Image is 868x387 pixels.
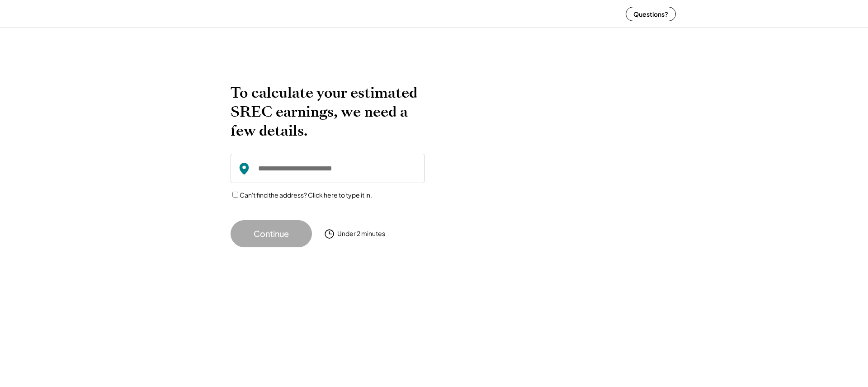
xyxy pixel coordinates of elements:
button: Continue [231,220,312,247]
h2: To calculate your estimated SREC earnings, we need a few details. [231,83,425,140]
img: yH5BAEAAAAALAAAAAABAAEAAAIBRAA7 [448,83,624,228]
img: yH5BAEAAAAALAAAAAABAAEAAAIBRAA7 [192,2,255,26]
button: Questions? [626,7,676,21]
div: Under 2 minutes [337,229,385,238]
label: Can't find the address? Click here to type it in. [240,191,372,199]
